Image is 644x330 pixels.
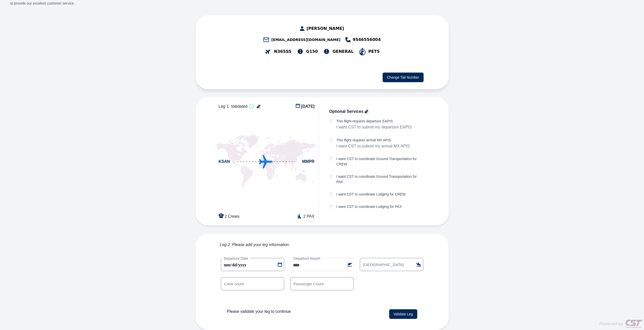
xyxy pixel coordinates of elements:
span: 9546556004 [352,37,381,43]
button: Validate Leg [389,309,417,319]
label: Departure Airport [291,256,322,261]
p: I want CST to submit my arrival MX APIS [336,143,410,149]
label: I want CST to coordinate Ground Transportation for PAX [336,174,425,185]
span: PETS [368,49,380,55]
span: 2 Crews [225,213,240,219]
span: Please add your leg information [232,242,289,248]
label: I want CST to coordinate Lodging for CREW [336,192,406,197]
span: [EMAIL_ADDRESS][DOMAIN_NAME] [271,37,340,42]
label: I want CST to coordinate Ground Transportation for CREW [336,156,425,167]
span: N365SS [274,49,291,55]
span: [PERSON_NAME] [306,26,344,32]
p: Please validate your leg to continue [227,309,291,315]
label: This flight requires departure EAPIS [336,119,412,124]
label: [GEOGRAPHIC_DATA] [361,262,406,267]
label: This flight requires arrival MX APIS [336,138,410,143]
span: G150 [306,49,318,55]
span: 2 PAX [303,213,315,219]
button: Change Tail Number [383,73,423,82]
span: MMPR [302,159,315,165]
span: Leg 2: [220,242,231,248]
img: Power By CST [593,317,644,330]
p: I want CST to submit my departure EAPIS [336,124,412,130]
span: Optional Services [329,108,363,115]
label: Departure Date [222,256,250,261]
span: [DATE] [301,103,315,109]
label: Crew count [222,281,246,287]
span: KSAN [219,159,230,165]
span: GENERAL [333,49,354,55]
label: I want CST to coordinate Lodging for PAX [336,204,402,209]
label: Passenger Count [291,281,326,287]
span: Leg 1: Validated [219,103,247,109]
